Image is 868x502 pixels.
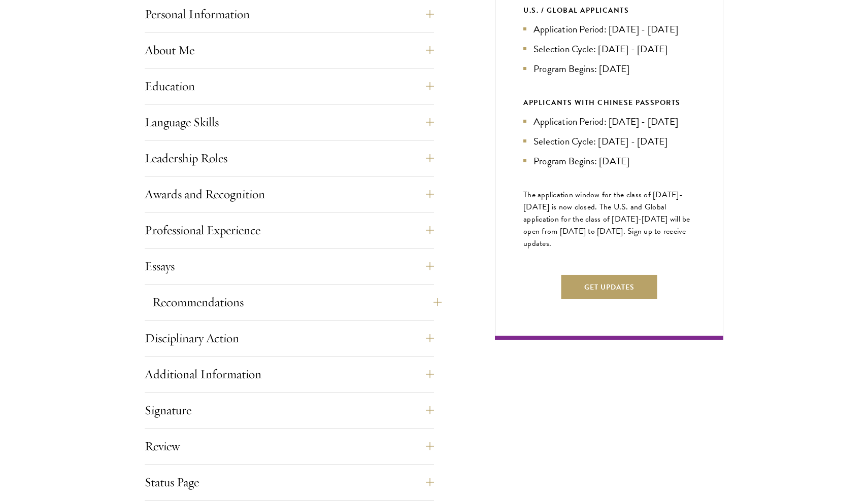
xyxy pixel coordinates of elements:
button: Awards and Recognition [145,182,434,206]
button: Language Skills [145,110,434,134]
div: U.S. / GLOBAL APPLICANTS [523,4,695,17]
button: Signature [145,398,434,422]
button: Leadership Roles [145,146,434,170]
button: Get Updates [561,275,657,299]
button: Professional Experience [145,218,434,242]
button: Additional Information [145,362,434,386]
li: Selection Cycle: [DATE] - [DATE] [523,134,695,149]
button: Status Page [145,470,434,494]
button: Recommendations [152,290,442,314]
div: APPLICANTS WITH CHINESE PASSPORTS [523,96,695,109]
li: Selection Cycle: [DATE] - [DATE] [523,42,695,56]
button: Personal Information [145,2,434,26]
li: Program Begins: [DATE] [523,154,695,168]
button: Disciplinary Action [145,326,434,350]
button: Essays [145,254,434,278]
li: Program Begins: [DATE] [523,61,695,76]
li: Application Period: [DATE] - [DATE] [523,22,695,37]
button: About Me [145,38,434,62]
span: The application window for the class of [DATE]-[DATE] is now closed. The U.S. and Global applicat... [523,189,690,249]
li: Application Period: [DATE] - [DATE] [523,114,695,129]
button: Education [145,74,434,98]
button: Review [145,434,434,458]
